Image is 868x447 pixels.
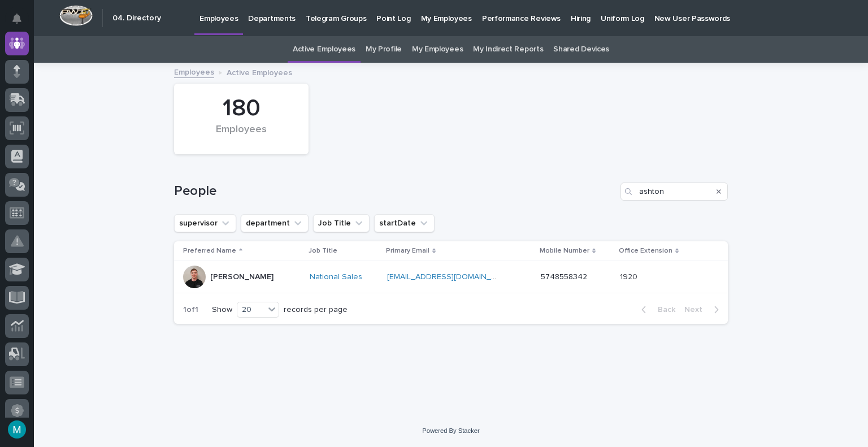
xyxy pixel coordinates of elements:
button: startDate [374,214,435,232]
p: [PERSON_NAME] [210,272,274,282]
a: My Indirect Reports [473,36,543,63]
button: department [241,214,309,232]
span: Next [684,306,709,314]
p: Preferred Name [183,245,236,257]
button: Next [680,305,728,315]
button: Notifications [5,7,29,31]
a: National Sales [310,272,362,282]
button: users-avatar [5,418,29,441]
button: supervisor [174,214,236,232]
a: My Employees [412,36,463,63]
p: Job Title [309,245,337,257]
p: 1920 [620,270,640,282]
p: Show [212,305,232,315]
p: Office Extension [619,245,672,257]
a: Employees [174,65,214,78]
p: Active Employees [227,66,292,78]
button: Back [632,305,680,315]
h1: People [174,183,616,199]
div: Notifications [14,14,29,32]
input: Search [620,183,728,201]
button: Job Title [313,214,370,232]
div: Employees [193,124,289,147]
a: Powered By Stacker [422,427,479,434]
a: Active Employees [293,36,355,63]
span: Back [651,306,675,314]
tr: [PERSON_NAME]National Sales [EMAIL_ADDRESS][DOMAIN_NAME] 574855834219201920 [174,261,728,293]
a: Shared Devices [553,36,609,63]
p: records per page [284,305,348,315]
a: 5748558342 [541,273,587,281]
div: 180 [193,94,289,123]
a: My Profile [366,36,402,63]
h2: 04. Directory [112,14,161,23]
p: Primary Email [386,245,429,257]
p: Mobile Number [540,245,589,257]
img: Workspace Logo [59,5,93,26]
p: 1 of 1 [174,296,207,324]
a: [EMAIL_ADDRESS][DOMAIN_NAME] [387,273,515,281]
div: 20 [237,304,264,316]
